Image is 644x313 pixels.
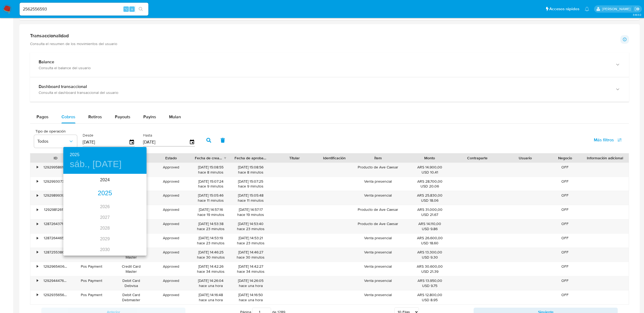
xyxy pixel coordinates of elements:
[70,159,122,170] button: sáb., [DATE]
[70,151,79,159] button: 2025
[63,188,147,199] div: 2025
[63,175,147,185] div: 2024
